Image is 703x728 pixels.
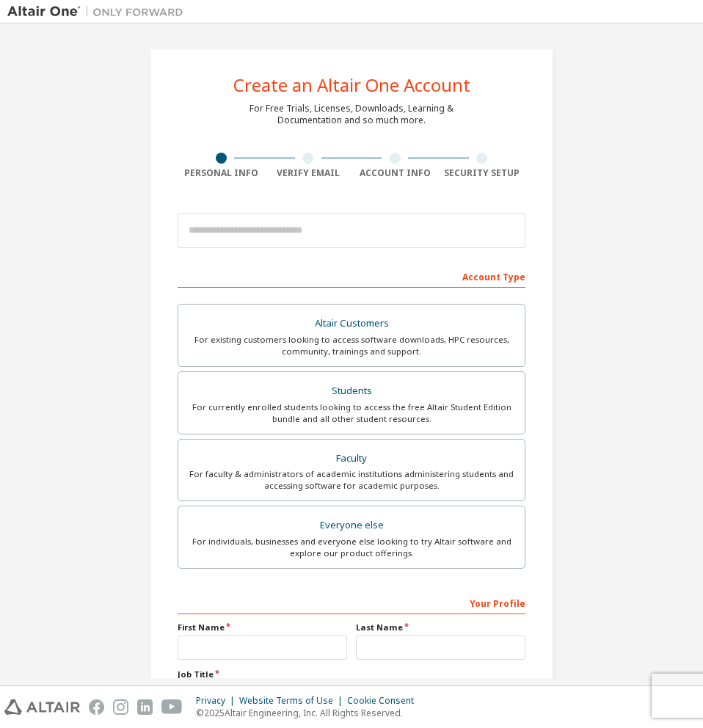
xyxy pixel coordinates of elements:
[178,264,525,288] div: Account Type
[187,313,516,334] div: Altair Customers
[89,699,104,715] img: facebook.svg
[265,167,352,179] div: Verify Email
[187,468,516,492] div: For faculty & administrators of academic institutions administering students and accessing softwa...
[187,401,516,425] div: For currently enrolled students looking to access the free Altair Student Edition bundle and all ...
[196,695,239,707] div: Privacy
[347,695,423,707] div: Cookie Consent
[113,699,128,715] img: instagram.svg
[187,334,516,357] div: For existing customers looking to access software downloads, HPC resources, community, trainings ...
[178,622,347,633] label: First Name
[137,699,153,715] img: linkedin.svg
[187,536,516,559] div: For individuals, businesses and everyone else looking to try Altair software and explore our prod...
[178,591,525,614] div: Your Profile
[187,515,516,536] div: Everyone else
[351,167,439,179] div: Account Info
[439,167,526,179] div: Security Setup
[178,167,265,179] div: Personal Info
[187,448,516,469] div: Faculty
[239,695,347,707] div: Website Terms of Use
[161,699,183,715] img: youtube.svg
[196,707,423,719] p: © 2025 Altair Engineering, Inc. All Rights Reserved.
[4,699,80,715] img: altair_logo.svg
[7,4,191,19] img: Altair One
[178,669,525,680] label: Job Title
[249,103,454,126] div: For Free Trials, Licenses, Downloads, Learning & Documentation and so much more.
[187,381,516,401] div: Students
[233,76,470,94] div: Create an Altair One Account
[356,622,525,633] label: Last Name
